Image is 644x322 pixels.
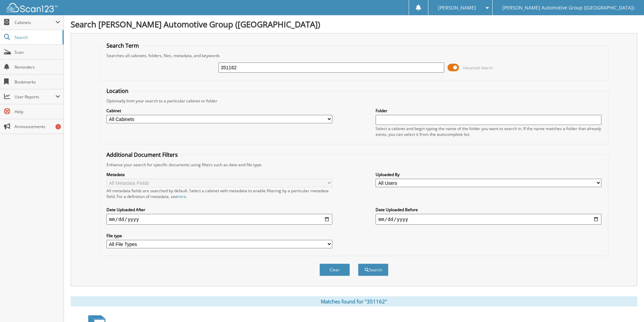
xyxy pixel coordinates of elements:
[15,124,60,129] span: Announcements
[15,20,55,25] span: Cabinets
[106,207,332,213] label: Date Uploaded After
[103,162,605,168] div: Enhance your search for specific documents using filters such as date and file type.
[177,194,186,199] a: here
[55,124,61,129] div: 1
[502,6,634,10] span: [PERSON_NAME] Automotive Group ([GEOGRAPHIC_DATA])
[103,87,132,95] legend: Location
[7,3,57,12] img: scan123-logo-white.svg
[376,214,601,225] input: end
[106,172,332,177] label: Metadata
[103,98,605,104] div: Optionally limit your search to a particular cabinet or folder
[103,53,605,58] div: Searches all cabinets, folders, files, metadata, and keywords
[106,233,332,239] label: File type
[106,188,332,199] div: All metadata fields are searched by default. Select a cabinet with metadata to enable filtering b...
[358,264,388,276] button: Search
[376,126,601,137] div: Select a cabinet and begin typing the name of the folder you want to search in. If the name match...
[103,42,142,49] legend: Search Term
[15,79,60,85] span: Bookmarks
[106,214,332,225] input: start
[71,296,637,306] div: Matches found for "351162"
[15,94,55,100] span: User Reports
[319,264,350,276] button: Clear
[15,34,59,40] span: Search
[438,6,476,10] span: [PERSON_NAME]
[15,64,60,70] span: Reminders
[103,151,181,158] legend: Additional Document Filters
[376,207,601,213] label: Date Uploaded Before
[376,108,601,114] label: Folder
[106,108,332,114] label: Cabinet
[15,109,60,115] span: Help
[71,19,637,30] h1: Search [PERSON_NAME] Automotive Group ([GEOGRAPHIC_DATA])
[463,65,493,70] span: Advanced Search
[15,49,60,55] span: Scan
[376,172,601,177] label: Uploaded By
